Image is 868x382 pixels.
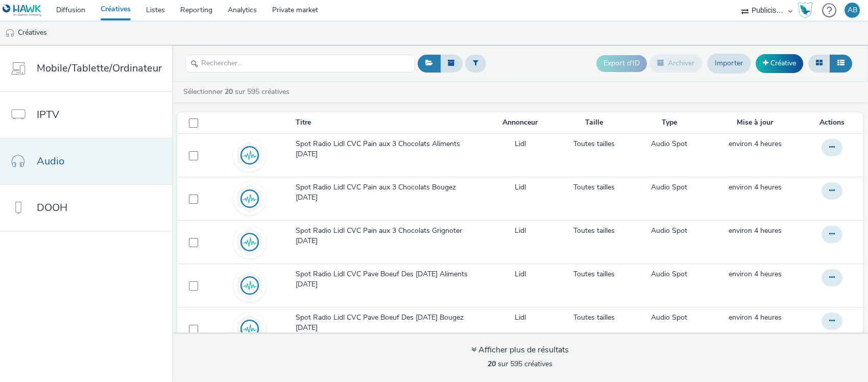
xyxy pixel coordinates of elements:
img: audio.svg [235,140,264,170]
img: audio.svg [235,184,264,213]
a: 19 septembre 2025, 14:48 [729,269,782,279]
th: Taille [554,112,634,133]
a: 19 septembre 2025, 14:48 [729,182,782,193]
th: Type [634,112,705,133]
span: DOOH [37,200,67,215]
a: Lidl [515,313,526,323]
a: Lidl [515,269,526,279]
button: Archiver [649,55,702,72]
span: Spot Radio Lidl CVC Pain aux 3 Chocolats Grignoter [DATE] [296,226,481,247]
a: Lidl [515,226,526,236]
a: Importer [707,54,751,73]
a: Lidl [515,182,526,193]
button: Export d'ID [596,55,647,71]
a: Sélectionner sur 595 créatives [182,87,294,97]
button: Liste [830,55,852,72]
span: Spot Radio Lidl CVC Pave Boeuf Des [DATE] Bougez [DATE] [296,313,481,333]
span: Spot Radio Lidl CVC Pain aux 3 Chocolats Aliments [DATE] [296,139,481,160]
a: Spot Radio Lidl CVC Pain aux 3 Chocolats Bougez [DATE] [296,182,485,208]
a: 19 septembre 2025, 14:48 [729,226,782,236]
img: Hawk Academy [798,2,813,18]
span: environ 4 heures [729,226,782,235]
img: audio.svg [235,271,264,300]
span: environ 4 heures [729,139,782,149]
input: Rechercher... [185,55,415,73]
a: Audio Spot [651,182,687,193]
a: Lidl [515,139,526,149]
span: Spot Radio Lidl CVC Pain aux 3 Chocolats Bougez [DATE] [296,182,481,203]
a: Toutes tailles [573,269,615,279]
div: Afficher plus de résultats [471,344,569,356]
img: audio.svg [235,227,264,257]
a: Toutes tailles [573,182,615,193]
span: environ 4 heures [729,182,782,192]
img: audio.svg [235,314,264,344]
a: Audio Spot [651,139,687,149]
th: Actions [806,112,863,133]
a: Spot Radio Lidl CVC Pave Boeuf Des [DATE] Aliments [DATE] [296,269,485,295]
span: environ 4 heures [729,313,782,322]
img: audio [5,28,15,38]
span: Spot Radio Lidl CVC Pave Boeuf Des [DATE] Aliments [DATE] [296,269,481,290]
a: Spot Radio Lidl CVC Pain aux 3 Chocolats Grignoter [DATE] [296,226,485,252]
a: Toutes tailles [573,226,615,236]
th: Titre [295,112,486,133]
a: Créative [756,54,803,73]
a: Toutes tailles [573,139,615,149]
a: Audio Spot [651,313,687,323]
a: Spot Radio Lidl CVC Pave Boeuf Des [DATE] Bougez [DATE] [296,313,485,339]
a: 19 septembre 2025, 14:49 [729,139,782,149]
a: 19 septembre 2025, 14:47 [729,313,782,323]
span: sur 595 créatives [488,359,552,369]
button: Grille [808,55,830,72]
span: Mobile/Tablette/Ordinateur [37,61,162,76]
th: Annonceur [486,112,554,133]
strong: 20 [488,359,496,369]
div: AB [848,3,857,18]
span: Audio [37,154,64,169]
img: undefined Logo [3,4,42,17]
a: Spot Radio Lidl CVC Pain aux 3 Chocolats Aliments [DATE] [296,139,485,165]
span: environ 4 heures [729,269,782,279]
a: Audio Spot [651,226,687,236]
span: IPTV [37,107,59,122]
a: Audio Spot [651,269,687,279]
strong: 20 [225,87,233,97]
th: Mise à jour [705,112,806,133]
a: Hawk Academy [798,2,817,18]
a: Toutes tailles [573,313,615,323]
